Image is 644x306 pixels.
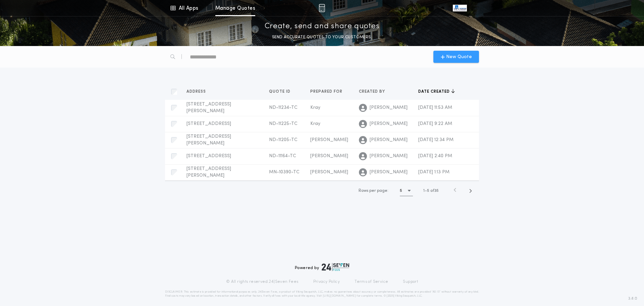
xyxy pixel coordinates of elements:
[370,137,408,143] span: [PERSON_NAME]
[310,137,348,142] span: [PERSON_NAME]
[265,21,380,32] p: Create, send and share quotes
[310,89,344,94] span: Prepared for
[359,89,386,94] span: Created by
[423,189,425,193] span: 1
[186,89,207,94] span: Address
[400,187,402,194] h1: 5
[269,105,298,110] span: ND-11234-TC
[269,121,298,126] span: ND-11225-TC
[310,105,320,110] span: Kray
[433,51,479,63] button: New Quote
[322,263,349,271] img: logo
[310,121,320,126] span: Kray
[310,170,348,175] span: [PERSON_NAME]
[313,279,340,285] a: Privacy Policy
[403,279,418,285] a: Support
[323,295,356,297] a: [URL][DOMAIN_NAME]
[370,169,408,176] span: [PERSON_NAME]
[628,296,637,302] span: 3.8.0
[418,154,452,159] span: [DATE] 2:40 PM
[269,137,298,142] span: ND-11205-TC
[269,88,296,95] button: Quote ID
[418,121,452,126] span: [DATE] 9:22 AM
[269,89,292,94] span: Quote ID
[418,105,452,110] span: [DATE] 11:53 AM
[418,170,449,175] span: [DATE] 1:13 PM
[186,154,231,159] span: [STREET_ADDRESS]
[359,88,390,95] button: Created by
[370,153,408,160] span: [PERSON_NAME]
[295,263,349,271] div: Powered by
[186,166,231,178] span: [STREET_ADDRESS][PERSON_NAME]
[186,134,231,146] span: [STREET_ADDRESS][PERSON_NAME]
[359,189,388,193] span: Rows per page:
[370,121,408,127] span: [PERSON_NAME]
[186,88,211,95] button: Address
[319,4,325,12] img: img
[418,137,453,142] span: [DATE] 12:34 PM
[418,89,451,94] span: Date created
[186,121,231,126] span: [STREET_ADDRESS]
[226,279,299,285] p: © All rights reserved. 24|Seven Fees
[269,170,300,175] span: MN-10390-TC
[418,88,455,95] button: Date created
[186,102,231,114] span: [STREET_ADDRESS][PERSON_NAME]
[355,279,388,285] a: Terms of Service
[400,185,413,196] button: 5
[446,53,472,60] span: New Quote
[453,5,467,11] img: vs-icon
[370,104,408,111] span: [PERSON_NAME]
[430,188,439,194] span: of 35
[427,189,429,193] span: 5
[165,290,479,298] p: DISCLAIMER: This estimate is provided for informational purposes only. 24|Seven Fees, a product o...
[269,154,296,159] span: ND-11164-TC
[310,154,348,159] span: [PERSON_NAME]
[272,34,372,41] p: SEND ACCURATE QUOTES TO YOUR CUSTOMERS.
